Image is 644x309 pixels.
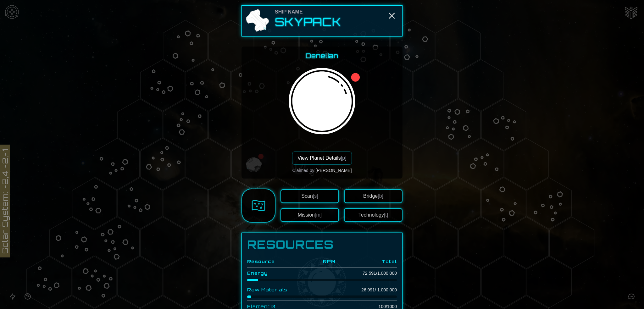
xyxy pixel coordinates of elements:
span: Scan [301,193,318,199]
h2: Skypack [275,16,341,28]
td: 72.591 / 1.000.000 [336,268,397,279]
img: Denelian [283,65,361,144]
h1: Resources [247,238,397,251]
div: Claimed by: [292,167,352,174]
img: Engineer Guild [304,47,383,133]
button: Mission[m] [280,208,339,222]
span: [s] [313,193,318,199]
button: Scan[s] [280,189,339,203]
th: Total [336,256,397,268]
button: View Planet Details[p] [292,152,352,165]
button: Close [387,11,397,21]
td: 26.991 / 1.000.000 [336,284,397,296]
img: Sector [252,199,265,212]
span: [PERSON_NAME] [315,168,352,173]
span: [m] [315,212,322,218]
span: [t] [384,212,388,218]
span: [b] [378,193,383,199]
span: [p] [341,155,347,161]
th: Resource [247,256,310,268]
th: RPM [310,256,336,268]
div: Ship Name [275,8,341,16]
button: Technology[t] [344,208,402,222]
td: Raw Materials [247,284,310,296]
img: Ship Icon [245,8,270,33]
td: Energy [247,268,310,279]
button: Bridge[b] [344,189,402,203]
